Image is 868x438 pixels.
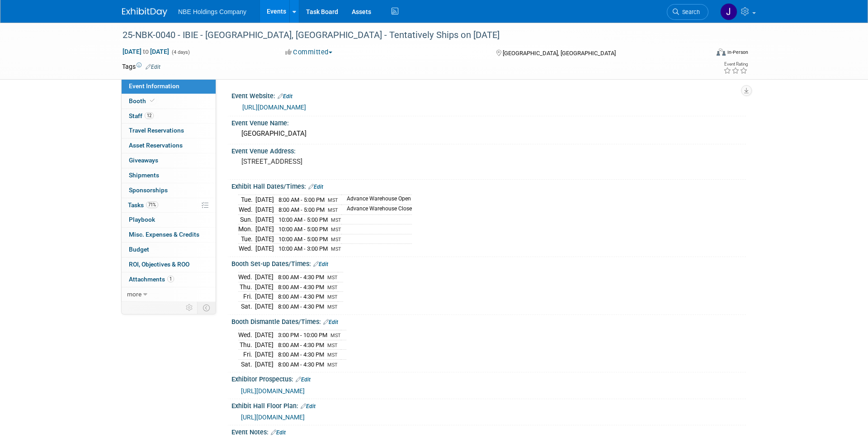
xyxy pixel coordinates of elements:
[198,302,216,314] td: Toggle Event Tabs
[255,205,274,215] td: [DATE]
[231,315,746,327] div: Booth Dismantle Dates/Times:
[255,244,274,253] td: [DATE]
[231,425,746,437] div: Event Notes:
[122,138,216,153] a: Asset Reservations
[241,157,436,166] pre: [STREET_ADDRESS]
[129,97,156,105] span: Booth
[129,112,154,119] span: Staff
[301,403,316,409] a: Edit
[503,50,616,57] span: [GEOGRAPHIC_DATA], [GEOGRAPHIC_DATA]
[182,302,198,314] td: Personalize Event Tab Strip
[327,285,338,290] span: MST
[238,234,255,244] td: Tue.
[146,64,160,70] a: Edit
[723,62,748,67] div: Event Rating
[122,257,216,272] a: ROI, Objectives & ROO
[328,207,338,213] span: MST
[128,201,158,209] span: Tasks
[231,89,746,101] div: Event Website:
[278,93,292,100] a: Edit
[278,342,324,348] span: 8:00 AM - 4:30 PM
[679,9,700,15] span: Search
[129,246,149,253] span: Budget
[327,343,338,348] span: MST
[129,142,183,149] span: Asset Reservations
[278,196,325,203] span: 8:00 AM - 5:00 PM
[122,153,216,168] a: Giveaways
[238,330,255,340] td: Wed.
[150,98,155,103] i: Booth reservation complete
[122,272,216,287] a: Attachments1
[129,127,184,134] span: Travel Reservations
[129,276,174,283] span: Attachments
[122,124,216,138] a: Travel Reservations
[255,330,274,340] td: [DATE]
[278,361,324,368] span: 8:00 AM - 4:30 PM
[238,224,255,234] td: Mon.
[331,217,341,223] span: MST
[241,387,305,395] a: [URL][DOMAIN_NAME]
[331,227,341,233] span: MST
[278,206,325,213] span: 8:00 AM - 5:00 PM
[255,350,274,360] td: [DATE]
[331,237,341,243] span: MST
[129,216,155,223] span: Playbook
[278,351,324,358] span: 8:00 AM - 4:30 PM
[171,49,190,55] span: (4 days)
[330,333,341,338] span: MST
[146,201,158,208] span: 71%
[178,8,246,15] span: NBE Holdings Company
[255,359,274,369] td: [DATE]
[122,8,167,17] img: ExhibitDay
[720,3,737,20] img: John Vargo
[323,319,338,325] a: Edit
[327,275,338,281] span: MST
[167,276,174,282] span: 1
[255,214,274,224] td: [DATE]
[127,290,142,298] span: more
[717,48,726,56] img: Format-Inperson.png
[238,244,255,253] td: Wed.
[122,243,216,257] a: Budget
[142,48,150,55] span: to
[129,261,189,268] span: ROI, Objectives & ROO
[238,127,739,141] div: [GEOGRAPHIC_DATA]
[238,302,255,311] td: Sat.
[727,49,748,56] div: In-Person
[331,246,341,252] span: MST
[145,112,154,119] span: 12
[122,168,216,183] a: Shipments
[231,116,746,128] div: Event Venue Name:
[327,304,338,310] span: MST
[278,332,327,338] span: 3:00 PM - 10:00 PM
[255,195,274,205] td: [DATE]
[122,287,216,302] a: more
[667,4,708,20] a: Search
[328,197,338,203] span: MST
[296,376,311,383] a: Edit
[282,48,336,57] button: Committed
[129,231,199,238] span: Misc. Expenses & Credits
[278,216,328,223] span: 10:00 AM - 5:00 PM
[238,214,255,224] td: Sun.
[278,293,324,300] span: 8:00 AM - 4:30 PM
[278,226,328,233] span: 10:00 AM - 5:00 PM
[255,282,274,292] td: [DATE]
[122,109,216,124] a: Staff12
[231,180,746,191] div: Exhibit Hall Dates/Times:
[129,186,168,194] span: Sponsorships
[278,274,324,281] span: 8:00 AM - 4:30 PM
[278,284,324,290] span: 8:00 AM - 4:30 PM
[129,171,159,179] span: Shipments
[255,224,274,234] td: [DATE]
[278,303,324,310] span: 8:00 AM - 4:30 PM
[231,372,746,384] div: Exhibitor Prospectus:
[122,198,216,213] a: Tasks71%
[231,257,746,269] div: Booth Set-up Dates/Times:
[122,213,216,227] a: Playbook
[238,272,255,282] td: Wed.
[129,157,158,164] span: Giveaways
[255,292,274,302] td: [DATE]
[255,302,274,311] td: [DATE]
